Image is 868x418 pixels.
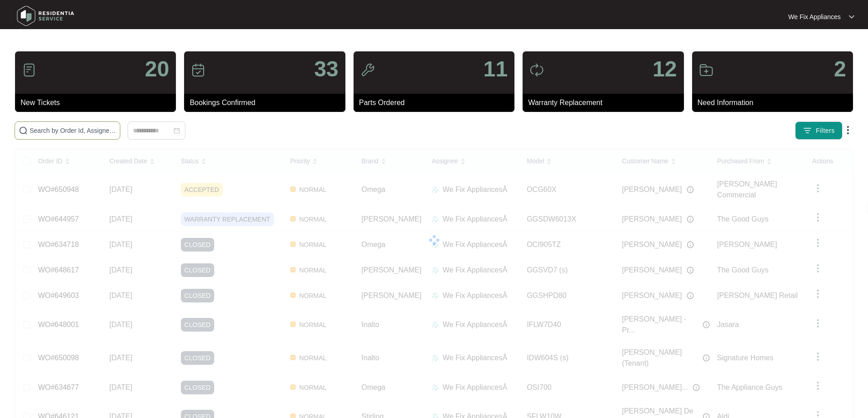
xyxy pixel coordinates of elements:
p: Warranty Replacement [528,97,683,108]
img: filter icon [803,126,812,135]
span: Filters [816,126,835,136]
p: 11 [483,58,508,80]
p: 12 [652,58,677,80]
img: icon [360,63,375,77]
img: icon [22,63,36,77]
p: Bookings Confirmed [190,97,345,108]
p: 20 [145,58,169,80]
img: dropdown arrow [849,15,854,19]
p: 2 [834,58,846,80]
img: dropdown arrow [842,125,853,136]
button: filter iconFilters [795,121,842,140]
p: 33 [314,58,338,80]
img: search-icon [19,126,28,135]
p: Need Information [698,97,853,108]
img: residentia service logo [14,2,77,30]
img: icon [191,63,205,77]
p: New Tickets [21,97,176,108]
p: We Fix Appliances [788,12,841,21]
img: icon [529,63,544,77]
input: Search by Order Id, Assignee Name, Customer Name, Brand and Model [30,126,116,136]
img: icon [699,63,714,77]
p: Parts Ordered [359,97,514,108]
